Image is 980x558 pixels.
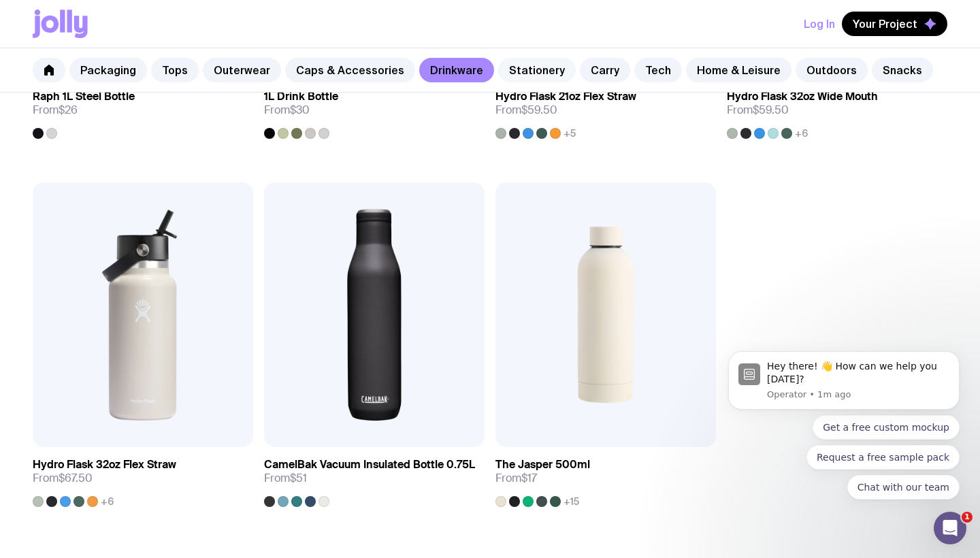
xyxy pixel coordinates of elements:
[795,128,808,139] span: +6
[521,103,557,117] span: $59.50
[264,472,307,485] span: From
[495,90,636,103] h3: Hydro Flask 21oz Flex Straw
[495,458,590,472] h3: The Jasper 500ml
[101,496,114,507] span: +6
[686,58,791,82] a: Home & Leisure
[796,58,868,82] a: Outdoors
[962,512,973,523] span: 1
[753,103,789,117] span: $59.50
[33,447,253,507] a: Hydro Flask 32oz Flex StrawFrom$67.50+6
[285,58,415,82] a: Caps & Accessories
[842,12,947,36] button: Your Project
[203,58,281,82] a: Outerwear
[290,471,307,485] span: $51
[290,103,310,117] span: $30
[419,58,494,82] a: Drinkware
[804,12,835,36] button: Log In
[521,471,537,485] span: $17
[634,58,682,82] a: Tech
[495,472,537,485] span: From
[33,472,93,485] span: From
[59,471,93,485] span: $67.50
[33,458,176,472] h3: Hydro Flask 32oz Flex Straw
[495,447,716,507] a: The Jasper 500mlFrom$17+15
[934,512,966,544] iframe: Intercom live chat
[498,58,576,82] a: Stationery
[69,58,147,82] a: Packaging
[495,103,557,117] span: From
[563,496,579,507] span: +15
[264,90,338,103] h3: 1L Drink Bottle
[495,79,716,139] a: Hydro Flask 21oz Flex StrawFrom$59.50+5
[33,103,78,117] span: From
[264,79,485,139] a: 1L Drink BottleFrom$30
[59,103,78,117] span: $26
[264,458,475,472] h3: CamelBak Vacuum Insulated Bottle 0.75L
[264,447,485,507] a: CamelBak Vacuum Insulated Bottle 0.75LFrom$51
[872,58,933,82] a: Snacks
[853,17,917,31] span: Your Project
[33,79,253,139] a: Raph 1L Steel BottleFrom$26
[727,79,947,139] a: Hydro Flask 32oz Wide MouthFrom$59.50+6
[264,103,310,117] span: From
[727,90,878,103] h3: Hydro Flask 32oz Wide Mouth
[33,90,135,103] h3: Raph 1L Steel Bottle
[151,58,199,82] a: Tops
[727,103,789,117] span: From
[708,335,980,551] iframe: Intercom notifications message
[563,128,576,139] span: +5
[580,58,630,82] a: Carry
